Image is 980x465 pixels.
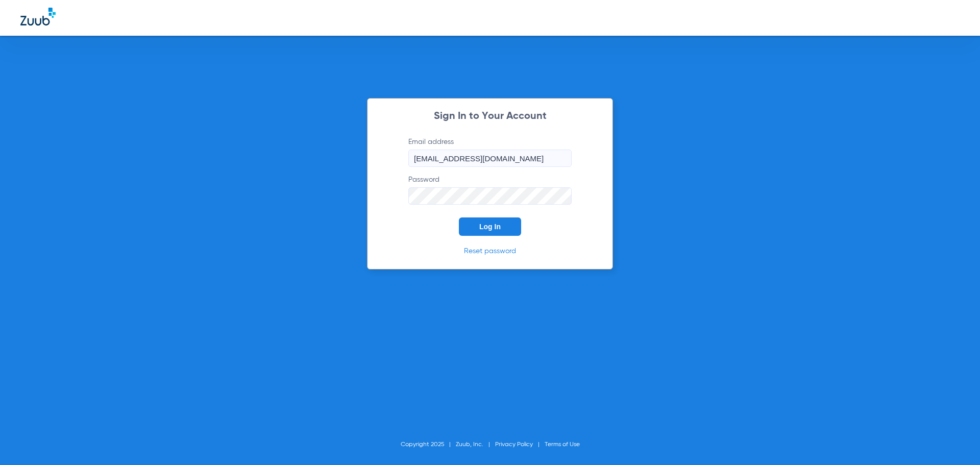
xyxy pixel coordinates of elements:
[393,111,587,121] h2: Sign In to Your Account
[459,217,521,236] button: Log In
[495,442,533,448] a: Privacy Policy
[479,223,501,231] span: Log In
[545,442,580,448] a: Terms of Use
[408,187,572,205] input: Password
[408,175,572,205] label: Password
[408,150,572,167] input: Email address
[20,8,56,26] img: Zuub Logo
[929,416,980,465] iframe: Chat Widget
[464,248,516,255] a: Reset password
[401,439,456,450] li: Copyright 2025
[456,439,495,450] li: Zuub, Inc.
[408,137,572,167] label: Email address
